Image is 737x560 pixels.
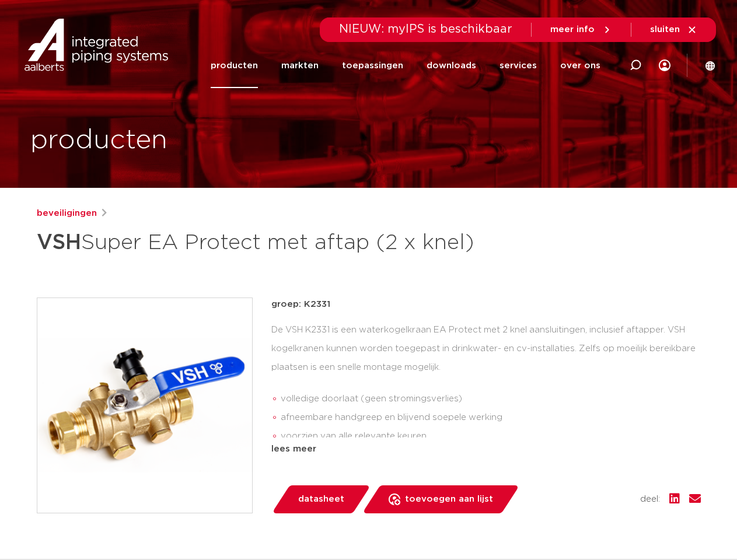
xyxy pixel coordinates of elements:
[342,43,403,88] a: toepassingen
[427,43,476,88] a: downloads
[281,427,701,446] li: voorzien van alle relevante keuren
[37,206,97,220] a: beveiligingen
[211,43,600,88] nav: Menu
[298,490,344,509] span: datasheet
[405,490,493,509] span: toevoegen aan lijst
[271,297,701,311] p: groep: K2331
[550,25,595,34] span: meer info
[650,25,680,34] span: sluiten
[281,390,701,408] li: volledige doorlaat (geen stromingsverlies)
[37,298,252,513] img: Product Image for VSH Super EA Protect met aftap (2 x knel)
[30,122,167,159] h1: producten
[560,43,600,88] a: over ons
[281,408,701,427] li: afneembare handgreep en blijvend soepele werking
[211,43,258,88] a: producten
[500,43,537,88] a: services
[339,23,512,35] span: NIEUW: myIPS is beschikbaar
[271,321,701,437] div: De VSH K2331 is een waterkogelkraan EA Protect met 2 knel aansluitingen, inclusief aftapper. VSH ...
[281,43,319,88] a: markten
[650,24,697,35] a: sluiten
[271,485,371,513] a: datasheet
[640,492,660,506] span: deel:
[271,442,701,456] div: lees meer
[550,24,612,35] a: meer info
[37,225,475,260] h1: Super EA Protect met aftap (2 x knel)
[37,232,81,253] strong: VSH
